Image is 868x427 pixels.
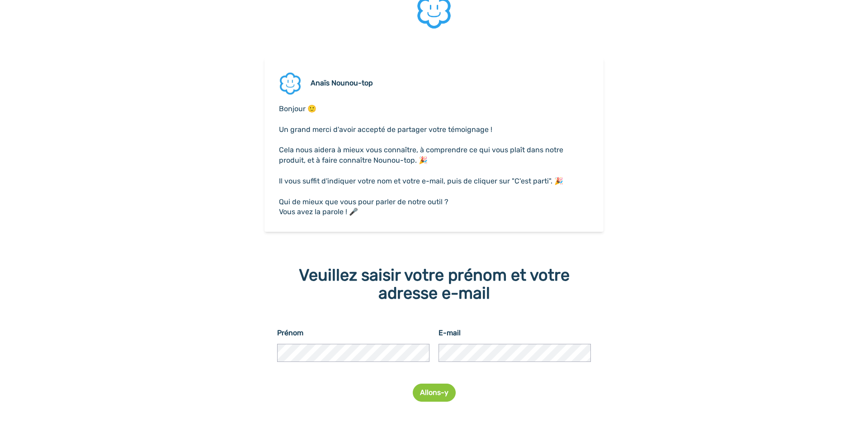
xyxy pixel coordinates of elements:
[277,266,591,302] div: Veuillez saisir votre prénom et votre adresse e-mail
[279,145,565,164] span: Cela nous aidera à mieux vous connaître, à comprendre ce qui vous plaît dans notre produit, et à ...
[279,125,492,134] span: Un grand merci d'avoir accepté de partager votre témoignage !
[277,328,303,338] label: Prénom
[279,197,448,206] span: Qui de mieux que vous pour parler de notre outil ?
[279,177,563,185] span: Il vous suffit d'indiquer votre nom et votre e-mail, puis de cliquer sur "C'est parti". 🎉
[279,104,316,113] span: Bonjour 🙂
[413,384,456,402] button: Allons-y
[439,328,461,338] label: E-mail
[311,78,373,89] div: Anaïs Nounou-top
[279,207,358,216] span: Vous avez la parole ! 🎤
